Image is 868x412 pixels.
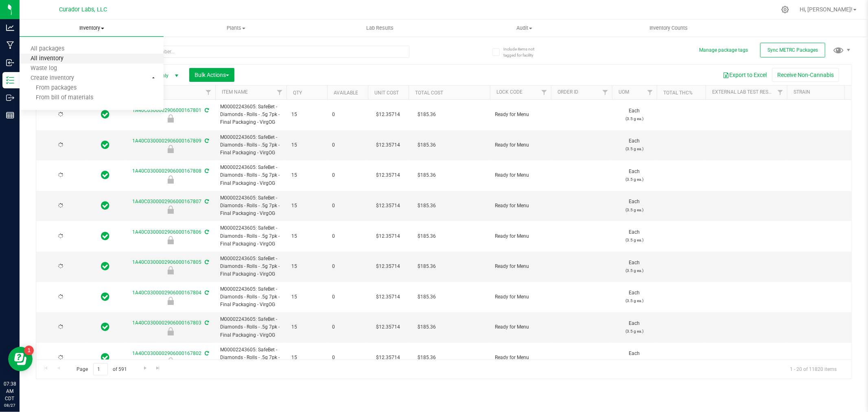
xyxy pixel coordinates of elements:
[332,171,363,179] span: 0
[203,138,209,144] span: Sync from Compliance System
[132,320,201,326] a: 1A40C0300002906000167803
[20,65,68,72] span: Waste log
[495,354,546,362] span: Ready for Menu
[125,327,216,335] div: Ready for Menu
[20,94,93,101] span: From bill of materials
[415,90,443,96] a: Total Cost
[368,252,409,282] td: $12.35714
[220,346,282,370] span: M00002243605: SafeBet - Diamonds - Rolls - .5g 7pk - Final Packaging - VirgOG
[220,285,282,309] span: M00002243605: SafeBet - Diamonds - Rolls - .5g 7pk - Final Packaging - VirgOG
[293,90,302,96] a: Qty
[495,111,546,118] span: Ready for Menu
[767,47,818,53] span: Sync METRC Packages
[8,347,33,371] iframe: Resource center
[20,85,77,92] span: From packages
[132,107,201,113] a: 1A40C0300002906000167801
[132,199,201,204] a: 1A40C0300002906000167807
[203,199,209,204] span: Sync from Compliance System
[220,194,282,218] span: M00002243605: SafeBet - Diamonds - Rolls - .5g 7pk - Final Packaging - VirgOG
[772,68,839,82] button: Receive Non-Cannabis
[291,293,322,301] span: 15
[24,346,34,355] iframe: Resource center unread badge
[4,380,16,402] p: 07:38 AM CDT
[332,111,363,118] span: 0
[59,6,107,13] span: Curador Labs, LLC
[203,351,209,356] span: Sync from Compliance System
[413,291,440,303] span: $185.36
[368,130,409,161] td: $12.35714
[332,354,363,362] span: 0
[717,68,772,82] button: Export to Excel
[496,89,523,95] a: Lock Code
[495,141,546,149] span: Ready for Menu
[291,354,322,362] span: 15
[617,320,652,335] span: Each
[413,321,440,333] span: $185.36
[780,6,790,13] div: Manage settings
[20,20,164,37] a: Inventory All packages All inventory Waste log Create inventory From packages From bill of materials
[101,169,110,181] span: In Sync
[356,24,405,32] span: Lab Results
[152,363,164,374] a: Go to the last page
[413,230,440,242] span: $185.36
[203,107,209,113] span: Sync from Compliance System
[132,259,201,265] a: 1A40C0300002906000167805
[503,46,544,58] span: Include items not tagged for facility
[617,228,652,244] span: Each
[617,267,652,274] p: (3.5 g ea.)
[332,232,363,240] span: 0
[617,297,652,305] p: (3.5 g ea.)
[125,145,216,153] div: Ready for Menu
[374,90,399,96] a: Unit Cost
[558,89,578,95] a: Order Id
[291,323,322,331] span: 15
[617,206,652,214] p: (3.5 g ea.)
[291,232,322,240] span: 15
[132,138,201,144] a: 1A40C0300002906000167809
[101,321,110,333] span: In Sync
[617,259,652,274] span: Each
[203,259,209,265] span: Sync from Compliance System
[101,109,110,120] span: In Sync
[132,351,201,356] a: 1A40C0300002906000167802
[617,236,652,244] p: (3.5 g ea.)
[617,327,652,335] p: (3.5 g ea.)
[538,85,551,99] a: Filter
[413,109,440,121] span: $185.36
[291,141,322,149] span: 15
[413,139,440,151] span: $185.36
[220,255,282,278] span: M00002243605: SafeBet - Diamonds - Rolls - .5g 7pk - Final Packaging - VirgOG
[139,363,151,374] a: Go to the next page
[101,230,110,242] span: In Sync
[125,114,216,123] div: Ready for Menu
[617,358,652,366] p: (3.5 g ea.)
[220,134,282,157] span: M00002243605: SafeBet - Diamonds - Rolls - .5g 7pk - Final Packaging - VirgOG
[413,200,440,212] span: $185.36
[6,24,14,32] inline-svg: Analytics
[195,72,229,78] span: Bulk Actions
[291,202,322,210] span: 15
[617,115,652,123] p: (3.5 g ea.)
[332,202,363,210] span: 0
[368,191,409,221] td: $12.35714
[101,200,110,211] span: In Sync
[617,289,652,305] span: Each
[132,168,201,174] a: 1A40C0300002906000167808
[101,291,110,302] span: In Sync
[125,206,216,214] div: Ready for Menu
[93,363,108,376] input: 1
[332,293,363,301] span: 0
[413,169,440,181] span: $185.36
[368,160,409,191] td: $12.35714
[6,111,14,119] inline-svg: Reports
[619,89,629,95] a: UOM
[332,323,363,331] span: 0
[368,100,409,130] td: $12.35714
[164,24,307,32] span: Plants
[617,198,652,213] span: Each
[220,103,282,127] span: M00002243605: SafeBet - Diamonds - Rolls - .5g 7pk - Final Packaging - VirgOG
[203,320,209,326] span: Sync from Compliance System
[599,85,612,99] a: Filter
[617,107,652,123] span: Each
[368,282,409,313] td: $12.35714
